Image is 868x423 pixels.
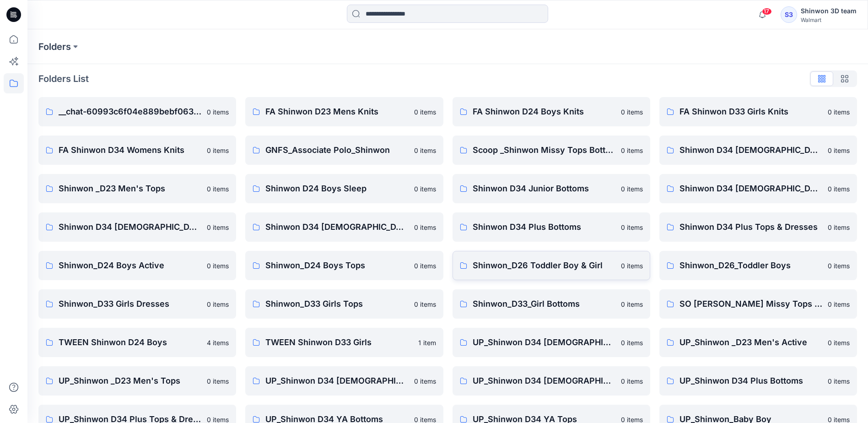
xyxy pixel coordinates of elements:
p: 0 items [621,261,643,271]
a: UP_Shinwon D34 [DEMOGRAPHIC_DATA] Dresses0 items [453,366,650,396]
p: FA Shinwon D33 Girls Knits [679,105,822,118]
p: Shinwon D34 Plus Bottoms [473,221,615,233]
p: 0 items [207,222,229,232]
div: S3 [781,6,797,23]
p: 0 items [621,184,643,194]
a: FA Shinwon D34 Womens Knits0 items [38,136,236,165]
p: 0 items [414,299,436,309]
p: 0 items [621,376,643,386]
a: __chat-60993c6f04e889bebf063f2c-61143f21d7cdd7a6bb478b500 items [38,97,236,126]
a: Shinwon D34 [DEMOGRAPHIC_DATA] Active0 items [659,174,857,203]
span: 17 [762,8,772,15]
p: TWEEN Shinwon D24 Boys [59,336,201,349]
p: 0 items [207,376,229,386]
p: 0 items [621,107,643,117]
p: 0 items [414,261,436,271]
p: UP_Shinwon D34 [DEMOGRAPHIC_DATA] Knit Tops [473,336,615,349]
a: Scoop _Shinwon Missy Tops Bottoms Dress0 items [453,136,650,165]
a: Shinwon D34 [DEMOGRAPHIC_DATA] Knit Tops0 items [659,136,857,165]
p: 0 items [207,146,229,155]
p: Shinwon _D23 Men's Tops [59,182,201,195]
a: Shinwon D34 Plus Bottoms0 items [453,212,650,242]
p: 0 items [414,376,436,386]
p: 0 items [414,146,436,155]
a: Shinwon_D33_Girl Bottoms0 items [453,289,650,319]
p: Shinwon D34 [DEMOGRAPHIC_DATA] Bottoms [59,221,201,233]
a: Shinwon D34 Junior Bottoms0 items [453,174,650,203]
a: Shinwon_D26_Toddler Boys0 items [659,251,857,280]
a: TWEEN Shinwon D33 Girls1 item [245,328,443,357]
p: 0 items [207,107,229,117]
div: Walmart [801,16,857,23]
a: GNFS_Associate Polo_Shinwon0 items [245,136,443,165]
p: 0 items [414,184,436,194]
p: Shinwon D34 [DEMOGRAPHIC_DATA] Dresses [265,221,408,233]
a: Shinwon_D33 Girls Tops0 items [245,289,443,319]
a: UP_Shinwon D34 Plus Bottoms0 items [659,366,857,396]
a: Folders [38,40,71,53]
p: 0 items [207,184,229,194]
p: SO [PERSON_NAME] Missy Tops Bottom Dress [679,298,822,310]
p: Shinwon_D33 Girls Dresses [59,298,201,310]
a: TWEEN Shinwon D24 Boys4 items [38,328,236,357]
p: 0 items [414,222,436,232]
p: Shinwon_D24 Boys Active [59,259,201,272]
p: 4 items [207,338,229,347]
p: Shinwon_D24 Boys Tops [265,259,408,272]
a: UP_Shinwon D34 [DEMOGRAPHIC_DATA] Knit Tops0 items [453,328,650,357]
a: UP_Shinwon _D23 Men's Tops0 items [38,366,236,396]
p: 0 items [828,107,850,117]
p: Shinwon D24 Boys Sleep [265,182,408,195]
a: Shinwon_D24 Boys Tops0 items [245,251,443,280]
p: 1 item [418,338,436,347]
a: SO [PERSON_NAME] Missy Tops Bottom Dress0 items [659,289,857,319]
p: 0 items [207,299,229,309]
p: 0 items [828,184,850,194]
p: __chat-60993c6f04e889bebf063f2c-61143f21d7cdd7a6bb478b50 [59,105,201,118]
a: UP_Shinwon D34 [DEMOGRAPHIC_DATA] Bottoms0 items [245,366,443,396]
p: 0 items [621,146,643,155]
p: GNFS_Associate Polo_Shinwon [265,144,408,157]
p: FA Shinwon D24 Boys Knits [473,105,615,118]
p: UP_Shinwon _D23 Men's Active [679,336,822,349]
p: Shinwon_D33 Girls Tops [265,298,408,310]
p: UP_Shinwon D34 Plus Bottoms [679,374,822,387]
a: Shinwon D34 Plus Tops & Dresses0 items [659,212,857,242]
div: Shinwon 3D team [801,5,857,16]
p: Shinwon D34 Plus Tops & Dresses [679,221,822,233]
p: Scoop _Shinwon Missy Tops Bottoms Dress [473,144,615,157]
p: 0 items [828,376,850,386]
p: Shinwon D34 [DEMOGRAPHIC_DATA] Active [679,182,822,195]
p: Shinwon_D26_Toddler Boys [679,259,822,272]
p: 0 items [207,261,229,271]
p: Shinwon_D26 Toddler Boy & Girl [473,259,615,272]
p: UP_Shinwon _D23 Men's Tops [59,374,201,387]
p: 0 items [414,107,436,117]
p: 0 items [828,338,850,347]
p: 0 items [828,222,850,232]
p: Shinwon D34 Junior Bottoms [473,182,615,195]
a: FA Shinwon D33 Girls Knits0 items [659,97,857,126]
p: UP_Shinwon D34 [DEMOGRAPHIC_DATA] Bottoms [265,374,408,387]
a: Shinwon _D23 Men's Tops0 items [38,174,236,203]
p: 0 items [621,338,643,347]
a: Shinwon D34 [DEMOGRAPHIC_DATA] Bottoms0 items [38,212,236,242]
a: Shinwon D34 [DEMOGRAPHIC_DATA] Dresses0 items [245,212,443,242]
p: 0 items [621,222,643,232]
a: Shinwon_D24 Boys Active0 items [38,251,236,280]
p: UP_Shinwon D34 [DEMOGRAPHIC_DATA] Dresses [473,374,615,387]
p: 0 items [621,299,643,309]
p: TWEEN Shinwon D33 Girls [265,336,412,349]
p: FA Shinwon D23 Mens Knits [265,105,408,118]
p: FA Shinwon D34 Womens Knits [59,144,201,157]
a: Shinwon_D33 Girls Dresses0 items [38,289,236,319]
p: 0 items [828,299,850,309]
p: Shinwon D34 [DEMOGRAPHIC_DATA] Knit Tops [679,144,822,157]
a: FA Shinwon D24 Boys Knits0 items [453,97,650,126]
p: Shinwon_D33_Girl Bottoms [473,298,615,310]
a: Shinwon D24 Boys Sleep0 items [245,174,443,203]
a: UP_Shinwon _D23 Men's Active0 items [659,328,857,357]
a: Shinwon_D26 Toddler Boy & Girl0 items [453,251,650,280]
p: Folders List [38,72,89,86]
